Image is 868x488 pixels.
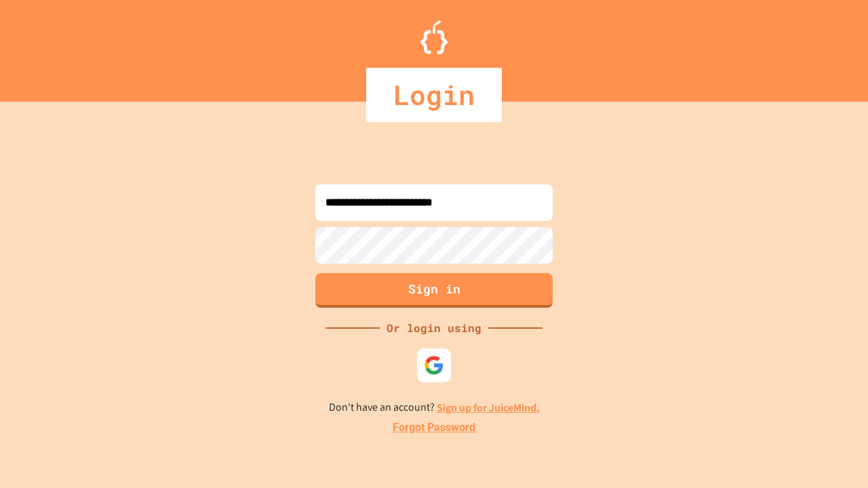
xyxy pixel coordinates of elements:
a: Forgot Password [393,420,475,436]
a: Sign up for JuiceMind. [437,401,540,415]
button: Sign in [315,273,553,308]
div: Login [366,68,502,122]
img: google-icon.svg [424,355,444,375]
img: Logo.svg [420,20,448,54]
div: Or login using [380,320,488,336]
p: Don't have an account? [329,399,540,416]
